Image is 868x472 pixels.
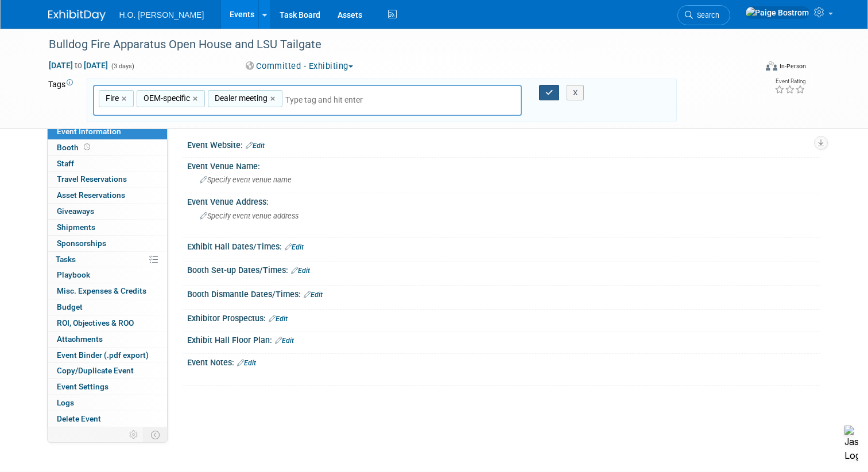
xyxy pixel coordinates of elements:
span: Giveaways [57,206,94,216]
a: Edit [237,359,256,367]
span: Attachments [57,334,103,344]
div: Bulldog Fire Apparatus Open House and LSU Tailgate [45,34,742,55]
div: In-Person [779,62,806,71]
span: Booth not reserved yet [82,143,92,151]
a: Travel Reservations [48,171,167,187]
a: × [193,92,200,106]
span: Fire [103,92,119,104]
div: Booth Dismantle Dates/Times: [187,286,820,301]
span: to [73,61,84,70]
span: (3 days) [110,63,134,70]
a: Giveaways [48,204,167,219]
div: Booth Set-up Dates/Times: [187,262,820,276]
img: Paige Bostrom [745,6,809,19]
span: ROI, Objectives & ROO [57,318,134,327]
span: Shipments [57,223,95,232]
a: Edit [246,142,265,150]
span: [DATE] [DATE] [48,60,108,71]
span: Staff [57,159,74,168]
div: Exhibitor Prospectus: [187,310,820,325]
a: Shipments [48,220,167,235]
span: Delete Event [57,414,101,423]
span: Specify event venue name [200,175,292,184]
a: ROI, Objectives & ROO [48,315,167,331]
span: Event Settings [57,382,108,391]
a: Tasks [48,252,167,267]
div: Event Notes: [187,354,820,369]
a: Asset Reservations [48,188,167,203]
span: Specify event venue address [200,212,299,220]
input: Type tag and hit enter [285,94,446,106]
span: Dealer meeting [212,92,268,104]
div: Exhibit Hall Floor Plan: [187,331,820,346]
a: Event Settings [48,379,167,395]
td: Toggle Event Tabs [144,427,167,442]
a: Edit [285,243,304,251]
div: Exhibit Hall Dates/Times: [187,238,820,253]
span: Budget [57,302,83,311]
a: Edit [304,291,323,299]
a: Attachments [48,331,167,347]
div: Event Rating [774,79,805,84]
span: Playbook [57,270,90,279]
span: Asset Reservations [57,190,125,200]
span: Event Information [57,127,121,136]
a: Sponsorships [48,236,167,251]
button: Committed - Exhibiting [242,60,358,72]
a: Misc. Expenses & Credits [48,283,167,299]
span: Misc. Expenses & Credits [57,286,146,295]
a: Copy/Duplicate Event [48,363,167,379]
a: Edit [291,267,310,275]
span: Tasks [56,255,76,264]
div: Event Format [694,60,806,77]
div: Event Venue Name: [187,158,820,172]
img: ExhibitDay [48,10,106,21]
a: Budget [48,299,167,315]
span: Logs [57,398,74,407]
span: Sponsorships [57,239,106,248]
span: Search [693,11,719,19]
span: Event Binder (.pdf export) [57,350,149,360]
a: Edit [269,315,288,323]
a: Event Information [48,124,167,139]
a: × [122,92,129,106]
a: Event Binder (.pdf export) [48,348,167,363]
a: Delete Event [48,411,167,427]
td: Tags [48,79,76,123]
span: OEM-specific [141,92,190,104]
div: Event Website: [187,136,820,151]
a: Staff [48,156,167,171]
button: X [567,85,584,101]
span: Travel Reservations [57,174,127,184]
a: Search [677,5,730,25]
a: Edit [275,337,294,345]
span: H.O. [PERSON_NAME] [119,10,204,19]
a: × [270,92,278,106]
a: Booth [48,140,167,155]
span: Copy/Duplicate Event [57,366,134,375]
img: Format-Inperson.png [766,61,777,71]
a: Logs [48,395,167,411]
td: Personalize Event Tab Strip [124,427,144,442]
a: Playbook [48,267,167,283]
span: Booth [57,143,92,152]
div: Event Venue Address: [187,193,820,208]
